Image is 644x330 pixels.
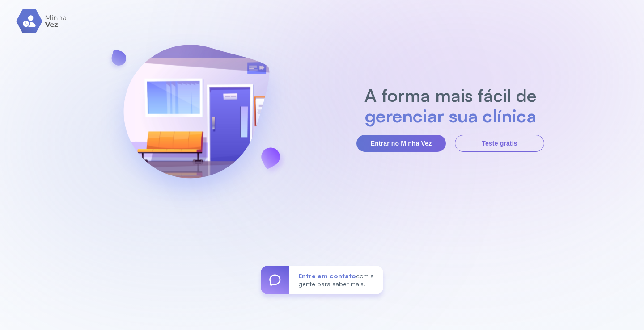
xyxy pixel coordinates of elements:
[360,85,541,105] h2: A forma mais fácil de
[261,266,383,294] a: Entre em contatocom a gente para saber mais!
[455,135,544,152] button: Teste grátis
[298,272,356,280] span: Entre em contato
[356,135,446,152] button: Entrar no Minha Vez
[289,266,383,294] div: com a gente para saber mais!
[100,21,293,215] img: banner-login.svg
[360,105,541,126] h2: gerenciar sua clínica
[16,9,68,33] img: logo.svg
